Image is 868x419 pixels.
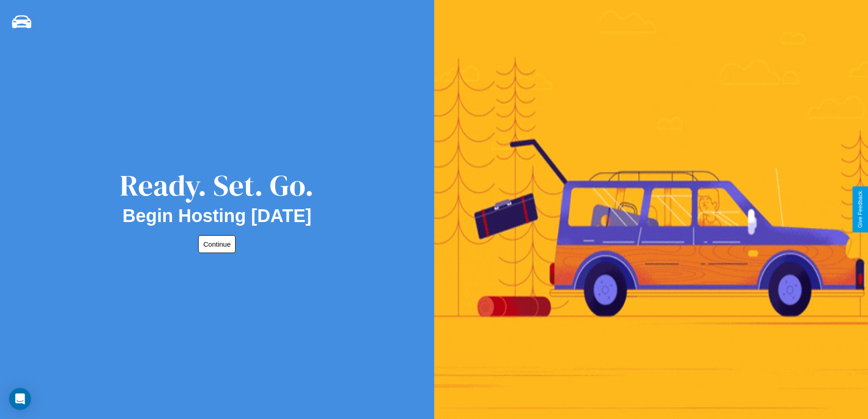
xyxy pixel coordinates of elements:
div: Open Intercom Messenger [9,388,31,410]
div: Give Feedback [857,191,863,228]
div: Ready. Set. Go. [120,165,314,206]
button: Continue [198,235,236,253]
h2: Begin Hosting [DATE] [123,206,312,226]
